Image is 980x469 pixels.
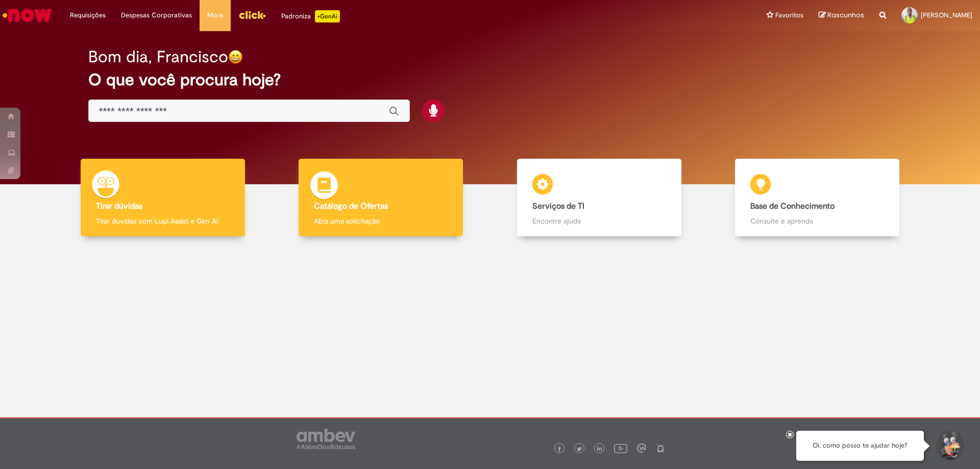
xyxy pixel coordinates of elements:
[597,446,602,452] img: logo_footer_linkedin.png
[637,443,646,453] img: logo_footer_workplace.png
[272,159,491,237] a: Catálogo de Ofertas Abra uma solicitação
[557,447,562,452] img: logo_footer_facebook.png
[88,71,892,89] h2: O que você procura hoje?
[819,11,864,20] a: Rascunhos
[96,201,142,211] b: Tirar dúvidas
[314,201,388,211] b: Catálogo de Ofertas
[750,216,884,226] p: Consulte e aprenda
[207,10,223,20] span: More
[281,10,340,22] div: Padroniza
[827,10,864,20] span: Rascunhos
[490,159,708,237] a: Serviços de TI Encontre ajuda
[708,159,927,237] a: Base de Conhecimento Consulte e aprenda
[54,159,272,237] a: Tirar dúvidas Tirar dúvidas com Lupi Assist e Gen Ai
[297,429,355,449] img: logo_footer_ambev_rotulo_gray.png
[934,431,965,461] button: Iniciar Conversa de Suporte
[88,48,228,66] h2: Bom dia, Francisco
[656,443,665,453] img: logo_footer_naosei.png
[315,10,340,22] p: +GenAi
[921,11,972,19] span: [PERSON_NAME]
[532,216,666,226] p: Encontre ajuda
[238,7,266,22] img: click_logo_yellow_360x200.png
[70,10,106,20] span: Requisições
[121,10,192,20] span: Despesas Corporativas
[775,10,803,20] span: Favoritos
[314,216,448,226] p: Abra uma solicitação
[750,201,835,211] b: Base de Conhecimento
[228,50,243,64] img: happy-face.png
[96,216,230,226] p: Tirar dúvidas com Lupi Assist e Gen Ai
[532,201,584,211] b: Serviços de TI
[614,441,627,455] img: logo_footer_youtube.png
[577,447,582,452] img: logo_footer_twitter.png
[796,431,924,461] div: Oi, como posso te ajudar hoje?
[1,5,54,26] img: ServiceNow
